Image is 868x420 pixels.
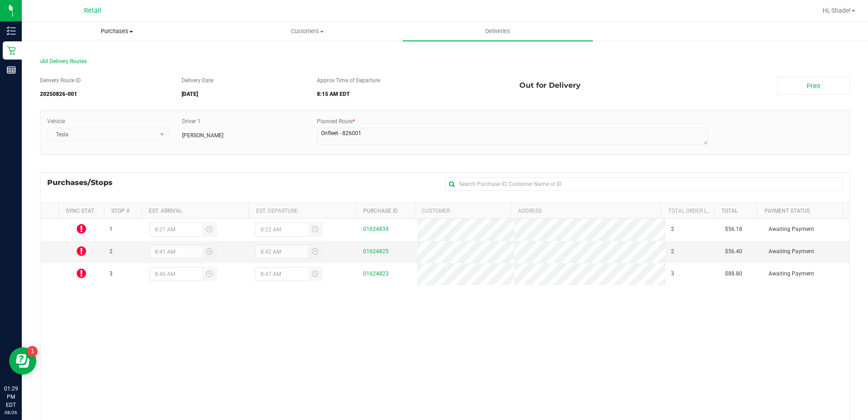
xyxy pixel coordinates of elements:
[777,76,850,95] a: Print Manifest
[182,117,201,125] label: Driver 1
[725,247,742,256] span: $56.40
[764,208,810,214] a: Payment Status
[769,225,814,234] span: Awaiting Payment
[519,76,581,95] span: Out for Delivery
[769,270,814,278] span: Awaiting Payment
[212,22,402,41] a: Customers
[77,223,86,235] span: OUT OF SYNC!
[77,267,86,280] span: OUT OF SYNC!
[27,346,38,357] iframe: Resource center unread badge
[182,91,303,97] h5: [DATE]
[47,177,122,188] span: Purchases/Stops
[212,27,402,35] span: Customers
[111,208,129,214] a: Stop #
[248,203,355,219] th: Est. Departure
[149,208,182,214] a: Est. Arrival
[445,177,843,191] input: Search Purchase ID, Customer Name or ID
[182,131,223,140] span: [PERSON_NAME]
[473,27,523,35] span: Deliveries
[363,226,389,232] a: 01624839
[182,76,213,85] label: Delivery Date
[109,247,113,256] span: 2
[84,7,101,15] span: Retail
[40,58,87,65] span: All Delivery Routes
[414,203,511,219] th: Customer
[725,225,742,234] span: $56.18
[671,247,674,256] span: 2
[317,117,355,125] label: Planned Route
[363,248,389,255] a: 01624825
[725,270,742,278] span: $88.80
[109,225,113,234] span: 1
[7,26,16,35] inline-svg: Inventory
[77,245,86,258] span: OUT OF SYNC!
[9,347,36,375] iframe: Resource center
[40,76,81,85] label: Delivery Route ID
[109,270,113,278] span: 3
[4,385,18,409] p: 01:29 PM EDT
[40,91,77,97] strong: 20250826-001
[22,22,212,41] a: Purchases
[66,208,101,214] a: Sync Status
[363,208,398,214] a: Purchase ID
[7,65,16,75] inline-svg: Reports
[403,22,593,41] a: Deliveries
[47,117,65,125] label: Vehicle
[823,7,851,14] span: Hi, Shade!
[22,27,212,35] span: Purchases
[671,270,674,278] span: 3
[317,76,380,85] label: Approx Time of Departure
[4,409,18,416] p: 08/26
[661,203,714,219] th: Total Order Lines
[363,270,389,277] a: 01624823
[317,91,506,97] h5: 8:15 AM EDT
[721,208,738,214] a: Total
[7,46,16,55] inline-svg: Retail
[511,203,661,219] th: Address
[671,225,674,234] span: 2
[769,247,814,256] span: Awaiting Payment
